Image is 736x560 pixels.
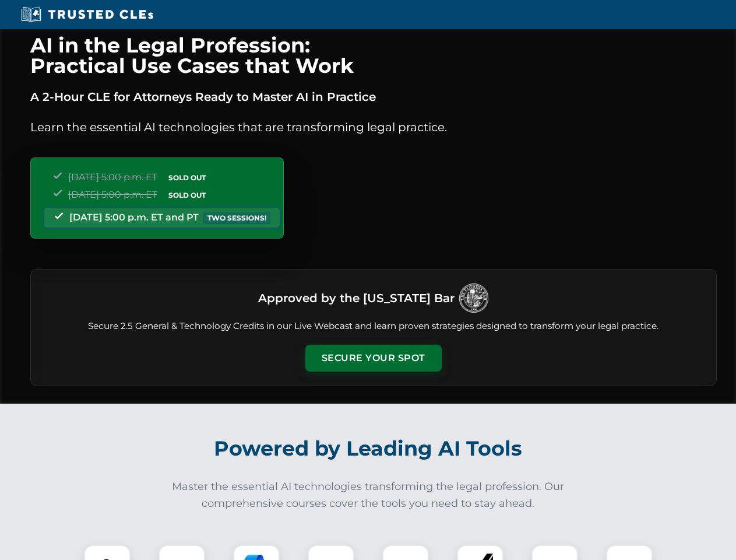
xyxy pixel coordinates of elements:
span: [DATE] 5:00 p.m. ET [68,171,157,183]
img: Logo [459,283,488,313]
p: A 2-Hour CLE for Attorneys Ready to Master AI in Practice [30,87,717,106]
span: SOLD OUT [164,189,210,201]
button: Secure Your Spot [305,345,442,372]
h2: Powered by Leading AI Tools [45,428,691,469]
h1: AI in the Legal Profession: Practical Use Cases that Work [30,35,717,76]
p: Learn the essential AI technologies that are transforming legal practice. [30,118,717,136]
p: Master the essential AI technologies transforming the legal profession. Our comprehensive courses... [164,478,572,512]
span: SOLD OUT [164,171,210,184]
img: Trusted CLEs [17,6,157,23]
span: [DATE] 5:00 p.m. ET [68,189,157,200]
p: Secure 2.5 General & Technology Credits in our Live Webcast and learn proven strategies designed ... [45,320,702,333]
h3: Approved by the [US_STATE] Bar [258,288,455,309]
